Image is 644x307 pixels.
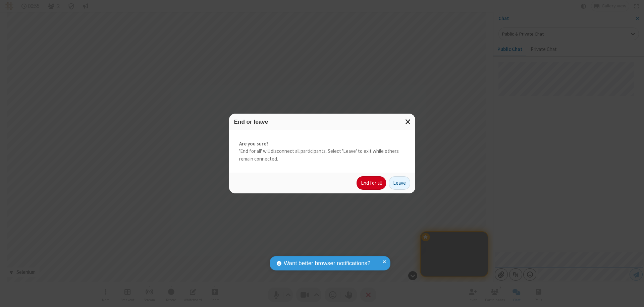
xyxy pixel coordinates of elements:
button: Close modal [401,114,415,130]
button: End for all [357,176,386,190]
strong: Are you sure? [239,140,405,148]
button: Leave [389,176,410,190]
span: Want better browser notifications? [284,259,370,268]
h3: End or leave [234,119,410,125]
div: 'End for all' will disconnect all participants. Select 'Leave' to exit while others remain connec... [229,130,415,173]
